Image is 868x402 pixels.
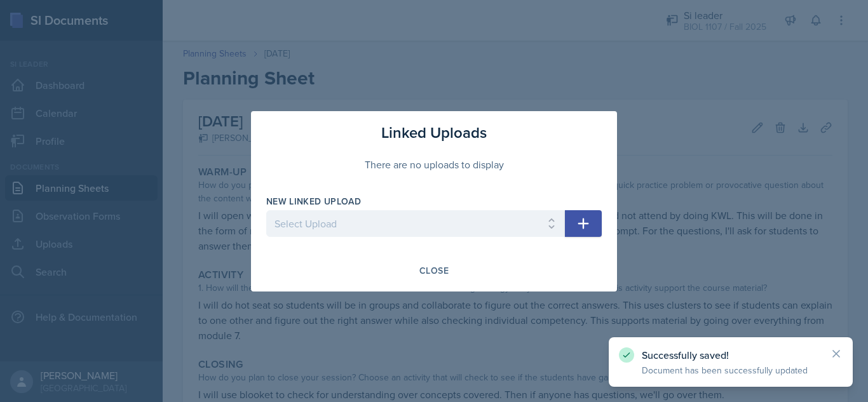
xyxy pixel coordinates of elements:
div: There are no uploads to display [266,144,602,185]
div: Close [419,265,449,276]
p: Successfully saved! [642,349,820,361]
h3: Linked Uploads [381,121,487,144]
label: New Linked Upload [266,195,361,208]
button: Close [411,260,457,281]
p: Document has been successfully updated [642,364,820,377]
